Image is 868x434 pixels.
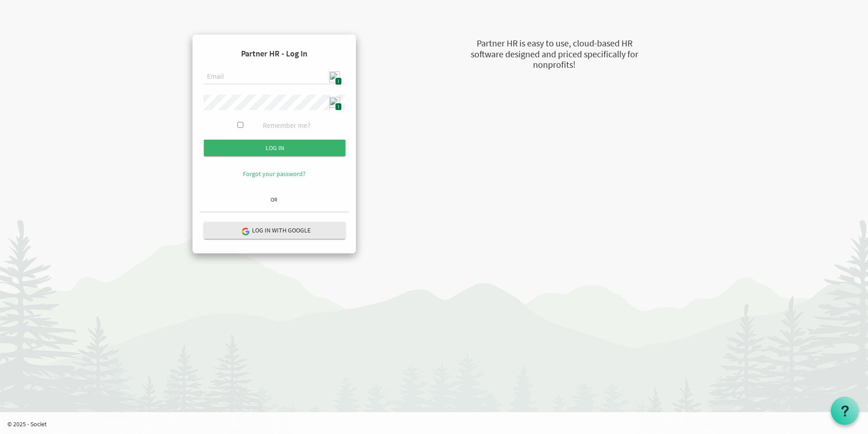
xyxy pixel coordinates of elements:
div: Partner HR is easy to use, cloud-based HR [425,37,684,50]
img: google-logo.png [241,227,249,235]
h4: Partner HR - Log In [200,42,349,66]
div: nonprofits! [425,58,684,71]
input: Email [203,69,345,85]
button: Log in with Google [204,222,345,239]
label: Remember me? [263,120,311,131]
input: Log in [204,140,345,156]
span: 1 [335,77,342,85]
span: 1 [335,103,342,111]
div: software designed and priced specifically for [425,48,684,61]
p: © 2025 - Societ [7,419,868,429]
a: Forgot your password? [243,170,306,178]
img: npw-badge-icon.svg [329,97,340,108]
h6: OR [200,197,349,202]
img: npw-badge-icon.svg [329,71,340,82]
